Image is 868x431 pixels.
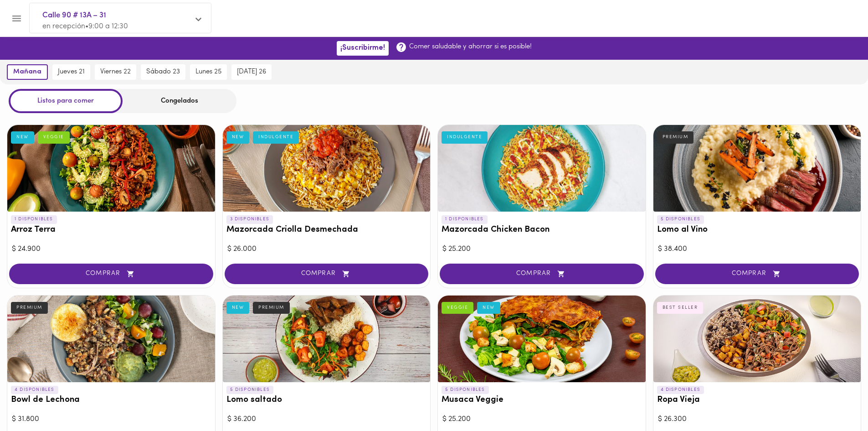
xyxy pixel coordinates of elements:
[38,131,70,143] div: VEGGIE
[141,64,185,80] button: sábado 23
[815,378,859,422] iframe: Messagebird Livechat Widget
[7,125,215,212] div: Arroz Terra
[11,215,57,223] p: 1 DISPONIBLES
[442,215,488,223] p: 1 DISPONIBLES
[253,302,290,314] div: PREMIUM
[226,386,274,394] p: 5 DISPONIBLES
[42,10,189,21] span: Calle 90 # 13A – 31
[340,44,385,52] span: ¡Suscribirme!
[11,386,58,394] p: 4 DISPONIBLES
[190,64,227,80] button: lunes 25
[409,42,532,52] p: Comer saludable y ahorrar si es posible!
[100,68,131,76] span: viernes 22
[13,68,41,76] span: mañana
[226,215,273,223] p: 3 DISPONIBLES
[227,414,426,425] div: $ 36.200
[5,7,28,30] button: Menu
[442,131,488,143] div: INDULGENTE
[7,64,48,80] button: mañana
[9,89,123,113] div: Listos para comer
[123,89,236,113] div: Congelados
[253,131,299,143] div: INDULGENTE
[231,64,272,80] button: [DATE] 26
[442,414,641,425] div: $ 25.200
[667,270,848,278] span: COMPRAR
[146,68,180,76] span: sábado 23
[226,225,427,235] h3: Mazorcada Criolla Desmechada
[237,68,266,76] span: [DATE] 26
[11,225,211,235] h3: Arroz Terra
[438,125,646,212] div: Mazorcada Chicken Bacon
[655,264,859,284] button: COMPRAR
[442,244,641,254] div: $ 25.200
[653,296,861,382] div: Ropa Vieja
[7,296,215,382] div: Bowl de Lechona
[337,41,389,55] button: ¡Suscribirme!
[657,386,704,394] p: 4 DISPONIBLES
[227,244,426,254] div: $ 26.000
[225,264,429,284] button: COMPRAR
[11,302,48,314] div: PREMIUM
[223,125,431,212] div: Mazorcada Criolla Desmechada
[11,395,211,405] h3: Bowl de Lechona
[226,395,427,405] h3: Lomo saltado
[195,68,221,76] span: lunes 25
[442,302,473,314] div: VEGGIE
[58,68,85,76] span: jueves 21
[52,64,90,80] button: jueves 21
[9,264,213,284] button: COMPRAR
[11,131,34,143] div: NEW
[226,131,250,143] div: NEW
[226,302,250,314] div: NEW
[657,131,694,143] div: PREMIUM
[657,225,858,235] h3: Lomo al Vino
[451,270,632,278] span: COMPRAR
[653,125,861,212] div: Lomo al Vino
[657,215,704,223] p: 5 DISPONIBLES
[42,23,128,30] span: en recepción • 9:00 a 12:30
[440,264,644,284] button: COMPRAR
[21,270,202,278] span: COMPRAR
[12,414,211,425] div: $ 31.800
[657,302,704,314] div: BEST SELLER
[236,270,417,278] span: COMPRAR
[223,296,431,382] div: Lomo saltado
[442,386,489,394] p: 5 DISPONIBLES
[442,395,642,405] h3: Musaca Veggie
[438,296,646,382] div: Musaca Veggie
[658,244,857,254] div: $ 38.400
[658,414,857,425] div: $ 26.300
[657,395,858,405] h3: Ropa Vieja
[442,225,642,235] h3: Mazorcada Chicken Bacon
[95,64,136,80] button: viernes 22
[12,244,211,254] div: $ 24.900
[477,302,500,314] div: NEW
